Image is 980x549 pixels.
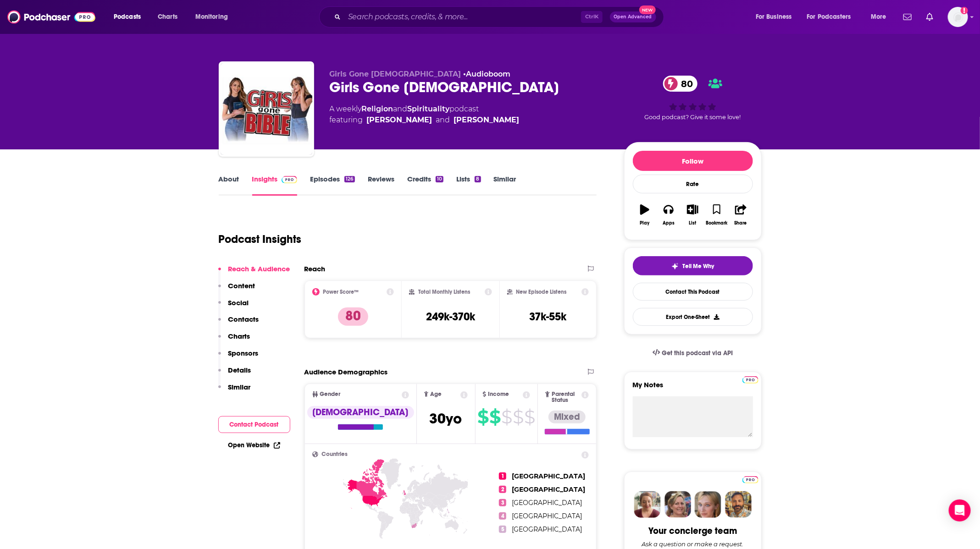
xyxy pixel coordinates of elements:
[525,410,535,424] span: $
[189,10,240,24] button: open menu
[219,232,302,246] h1: Podcast Insights
[633,198,657,231] button: Play
[362,104,393,113] a: Religion
[107,10,153,24] button: open menu
[801,10,864,24] button: open menu
[512,485,585,494] span: [GEOGRAPHIC_DATA]
[689,220,697,226] div: List
[310,175,354,196] a: Episodes126
[282,176,298,183] img: Podchaser Pro
[657,198,681,231] button: Apps
[633,283,753,301] a: Contact This Podcast
[499,512,506,520] span: 4
[682,263,714,270] span: Tell Me Why
[512,512,582,520] span: [GEOGRAPHIC_DATA]
[114,11,141,23] span: Podcasts
[610,11,656,22] button: Open AdvancedNew
[633,308,753,326] button: Export One-Sheet
[664,491,691,518] img: Barbara Profile
[735,220,747,226] div: Share
[499,526,506,533] span: 5
[436,176,443,182] div: 10
[499,486,506,493] span: 2
[742,375,759,384] a: Pro website
[323,289,359,295] h2: Power Score™
[466,70,511,78] a: Audioboom
[512,499,582,507] span: [GEOGRAPHIC_DATA]
[624,70,762,126] div: 80Good podcast? Give it some love!
[218,298,249,315] button: Social
[430,410,462,428] span: 30 yo
[749,10,803,24] button: open menu
[729,198,753,231] button: Share
[581,11,603,23] span: Ctrl K
[634,491,661,518] img: Sydney Profile
[152,10,183,24] a: Charts
[633,256,753,275] button: tell me why sparkleTell Me Why
[393,104,408,113] span: and
[320,391,341,397] span: Gender
[218,416,290,433] button: Contact Podcast
[663,220,675,226] div: Apps
[218,349,259,366] button: Sponsors
[807,11,851,23] span: For Podcasters
[642,540,744,548] div: Ask a question or make a request.
[633,151,753,171] button: Follow
[475,176,481,182] div: 8
[961,7,968,14] svg: Add a profile image
[478,410,489,424] span: $
[252,175,298,196] a: InsightsPodchaser Pro
[330,115,520,126] span: featuring
[742,475,759,483] a: Pro website
[328,6,673,27] div: Search podcasts, credits, & more...
[648,525,737,537] div: Your concierge team
[221,63,312,155] a: Girls Gone Bible
[418,289,470,295] h2: Total Monthly Listens
[464,70,511,78] span: •
[368,175,394,196] a: Reviews
[513,410,524,424] span: $
[228,281,255,290] p: Content
[218,383,251,400] button: Similar
[512,525,582,533] span: [GEOGRAPHIC_DATA]
[228,349,259,357] p: Sponsors
[645,342,741,364] a: Get this podcast via API
[436,115,450,126] span: and
[426,310,475,324] h3: 249k-370k
[490,410,501,424] span: $
[871,11,886,23] span: More
[672,76,698,92] span: 80
[228,264,290,273] p: Reach & Audience
[218,264,290,281] button: Reach & Audience
[671,263,679,270] img: tell me why sparkle
[228,315,259,324] p: Contacts
[948,7,968,27] span: Logged in as ZoeJethani
[639,5,656,14] span: New
[512,472,585,480] span: [GEOGRAPHIC_DATA]
[305,264,326,273] h2: Reach
[706,220,727,226] div: Bookmark
[330,104,520,126] div: A weekly podcast
[228,298,249,307] p: Social
[499,472,506,480] span: 1
[949,500,971,522] div: Open Intercom Messenger
[228,383,251,391] p: Similar
[322,451,348,457] span: Countries
[228,366,251,374] p: Details
[228,332,250,340] p: Charts
[948,7,968,27] img: User Profile
[456,175,481,196] a: Lists8
[305,368,388,376] h2: Audience Demographics
[705,198,729,231] button: Bookmark
[195,11,228,23] span: Monitoring
[494,175,516,196] a: Similar
[530,310,567,324] h3: 37k-55k
[663,76,698,92] a: 80
[516,289,567,295] h2: New Episode Listens
[681,198,704,231] button: List
[633,380,753,396] label: My Notes
[548,411,586,423] div: Mixed
[7,8,95,26] img: Podchaser - Follow, Share and Rate Podcasts
[756,11,792,23] span: For Business
[499,499,506,506] span: 3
